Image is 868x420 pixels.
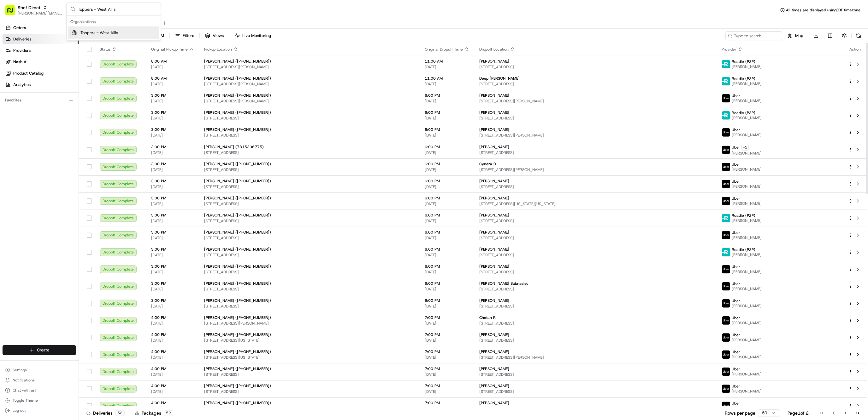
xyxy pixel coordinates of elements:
[204,184,415,189] span: [STREET_ADDRESS]
[151,230,194,235] span: 3:00 PM
[425,270,469,275] span: [DATE]
[479,59,509,64] span: [PERSON_NAME]
[151,196,194,201] span: 3:00 PM
[204,64,415,70] span: [STREET_ADDRESS][PERSON_NAME]
[3,23,79,33] a: Orders
[151,127,194,132] span: 3:00 PM
[151,218,194,223] span: [DATE]
[6,92,16,105] img: Wisdom Oko
[479,150,712,155] span: [STREET_ADDRESS]
[722,163,730,171] img: uber-new-logo.jpeg
[732,252,762,257] span: [PERSON_NAME]
[732,269,762,274] span: [PERSON_NAME]
[425,247,469,252] span: 6:00 PM
[3,376,76,385] button: Notifications
[722,180,730,188] img: uber-new-logo.jpeg
[151,389,194,394] span: [DATE]
[98,81,115,89] button: See all
[479,133,712,138] span: [STREET_ADDRESS][PERSON_NAME]
[3,68,79,78] a: Product Catalog
[6,142,11,147] div: 📗
[204,235,415,240] span: [STREET_ADDRESS]
[732,367,740,372] span: Uber
[204,253,415,258] span: [STREET_ADDRESS]
[3,46,79,56] a: Providers
[20,115,51,120] span: [PERSON_NAME]
[479,338,712,343] span: [STREET_ADDRESS]
[725,31,782,40] input: Type to search
[151,93,194,98] span: 3:00 PM
[151,144,194,149] span: 3:00 PM
[722,128,730,137] img: uber-new-logo.jpeg
[204,298,271,303] span: [PERSON_NAME] ([PHONE_NUMBER])
[722,231,730,239] img: uber-new-logo.jpeg
[16,41,104,48] input: Clear
[732,320,762,326] span: [PERSON_NAME]
[151,64,194,70] span: [DATE]
[4,139,51,150] a: 📗Knowledge Base
[732,298,740,303] span: Uber
[425,179,469,184] span: 6:00 PM
[425,372,469,377] span: [DATE]
[63,157,76,162] span: Pylon
[795,33,803,39] span: Map
[204,366,271,371] span: [PERSON_NAME] ([PHONE_NUMBER])
[53,142,58,147] div: 💻
[151,253,194,258] span: [DATE]
[151,338,194,343] span: [DATE]
[732,384,740,389] span: Uber
[425,287,469,292] span: [DATE]
[151,76,194,81] span: 8:00 AM
[732,213,755,218] span: Roadie (P2P)
[479,161,496,167] span: Cynera D
[479,201,712,206] span: [STREET_ADDRESS][US_STATE][US_STATE]
[722,368,730,376] img: uber-new-logo.jpeg
[722,350,730,359] img: uber-new-logo.jpeg
[722,282,730,290] img: uber-new-logo.jpeg
[204,247,271,252] span: [PERSON_NAME] ([PHONE_NUMBER])
[204,264,271,269] span: [PERSON_NAME] ([PHONE_NUMBER])
[732,184,762,189] span: [PERSON_NAME]
[732,218,762,223] span: [PERSON_NAME]
[52,115,55,120] span: •
[151,349,194,354] span: 4:00 PM
[151,315,194,320] span: 4:00 PM
[425,298,469,303] span: 6:00 PM
[3,80,79,90] a: Analytics
[3,366,76,374] button: Settings
[425,201,469,206] span: [DATE]
[425,355,469,360] span: [DATE]
[204,304,415,309] span: [STREET_ADDRESS]
[204,315,271,320] span: [PERSON_NAME] ([PHONE_NUMBER])
[732,179,740,184] span: Uber
[151,247,194,252] span: 3:00 PM
[78,3,157,15] input: Search...
[204,372,415,377] span: [STREET_ADDRESS]
[479,196,509,201] span: [PERSON_NAME]
[151,99,194,104] span: [DATE]
[732,201,762,206] span: [PERSON_NAME]
[204,349,271,354] span: [PERSON_NAME] ([PHONE_NUMBER])
[151,287,194,292] span: [DATE]
[722,248,730,256] img: roadie-logo-v2.jpg
[151,281,194,286] span: 3:00 PM
[28,61,103,67] div: Start new chat
[479,110,509,115] span: [PERSON_NAME]
[20,98,67,103] span: Wisdom [PERSON_NAME]
[13,82,31,88] span: Analytics
[732,145,740,150] span: Uber
[479,281,528,286] span: [PERSON_NAME] Sabnavisu
[232,31,274,40] button: Live Monitoring
[479,179,509,184] span: [PERSON_NAME]
[722,197,730,205] img: uber-new-logo.jpeg
[13,368,27,373] span: Settings
[3,406,76,415] button: Log out
[732,230,740,235] span: Uber
[425,264,469,269] span: 6:00 PM
[732,64,762,69] span: [PERSON_NAME]
[172,31,197,40] button: Filters
[425,321,469,326] span: [DATE]
[785,31,806,40] button: Map
[13,48,31,53] span: Providers
[732,389,762,394] span: [PERSON_NAME]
